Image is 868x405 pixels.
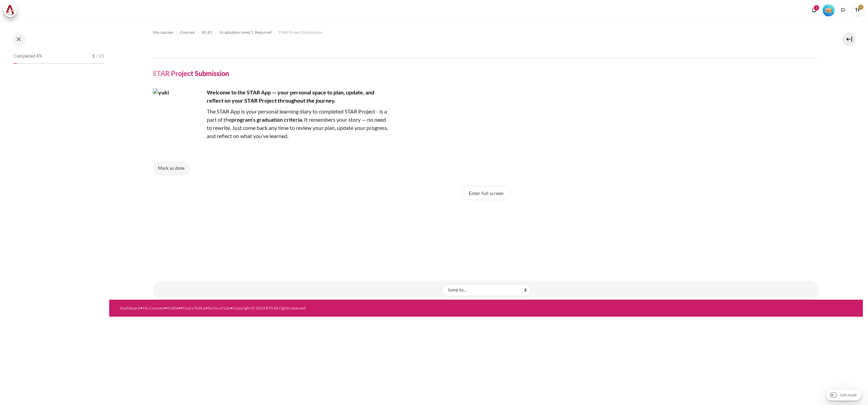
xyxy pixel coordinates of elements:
[233,305,306,311] a: Copyright © 2024 BTS All rights reserved
[166,305,178,311] a: Profile
[14,51,104,71] a: Completed 4% 1 / 25
[462,186,511,200] button: Enter full screen
[814,5,819,11] div: 3
[153,28,173,36] a: My courses
[851,3,865,17] span: TP
[143,305,164,311] a: My Courses
[823,4,835,16] img: Level #1
[180,28,195,36] a: Courses
[219,29,272,35] span: Graduation Level 1: Required
[120,305,140,311] a: Dashboard
[96,53,104,60] span: / 25
[207,305,230,311] a: Terms of Use
[109,20,863,300] section: Content
[153,88,392,105] h4: Welcome to the STAR App — your personal space to plan, update, and reflect on your STAR Project t...
[202,28,213,36] a: SG B1
[153,107,392,140] p: The STAR App is your personal learning diary to completed STAR Project - is a part of the . It re...
[120,305,533,311] div: • • • • •
[153,88,204,139] img: yuki
[92,53,95,60] span: 1
[435,207,537,258] iframe: STAR Project Submission
[153,161,190,176] button: Mark STAR Project Submission as done
[809,5,819,15] div: Show notification window with 3 new notifications
[231,116,302,123] strong: program’s graduation criteria
[838,5,848,15] button: Languages
[820,4,837,16] a: Level #1
[202,29,213,35] span: SG B1
[180,29,195,35] span: Courses
[14,53,42,60] span: Completed 4%
[14,63,17,64] div: 4%
[153,29,173,35] span: My courses
[219,28,272,36] a: Graduation Level 1: Required
[851,3,865,17] a: User menu
[278,29,323,35] span: STAR Project Submission
[153,27,820,38] nav: Navigation bar
[180,305,205,311] a: Privacy Policy
[153,69,229,78] h4: STAR Project Submission
[278,28,323,36] a: STAR Project Submission
[5,5,15,15] img: Architeck
[3,3,20,17] a: Architeck Architeck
